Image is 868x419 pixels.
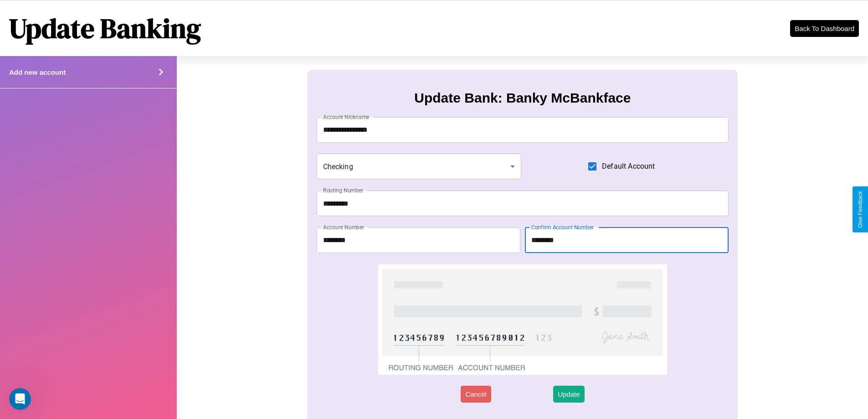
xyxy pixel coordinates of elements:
button: Back To Dashboard [790,20,859,37]
label: Account Number [323,223,364,231]
div: Give Feedback [857,191,863,228]
button: Update [553,386,584,403]
label: Account Nickname [323,113,370,121]
label: Routing Number [323,186,363,194]
div: Checking [317,154,522,179]
img: check [378,264,667,375]
h3: Update Bank: Banky McBankface [414,90,631,106]
button: Cancel [461,386,491,403]
iframe: Intercom live chat [9,388,31,410]
h4: Add new account [9,68,66,76]
span: Default Account [602,161,655,172]
label: Confirm Account Number [531,223,594,231]
h1: Update Banking [9,10,201,47]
